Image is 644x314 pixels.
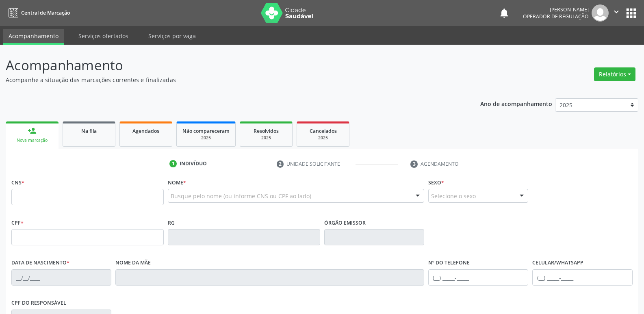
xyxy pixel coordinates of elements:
input: __/__/____ [11,269,111,286]
input: (__) _____-_____ [532,269,632,286]
div: Nova marcação [11,137,53,143]
p: Ano de acompanhamento [480,98,552,108]
label: Data de nascimento [11,257,69,269]
div: [PERSON_NAME] [523,6,589,13]
label: CNS [11,176,24,189]
label: Celular/WhatsApp [532,257,583,269]
span: Central de Marcação [21,9,70,16]
div: 2025 [182,135,230,141]
a: Central de Marcação [6,6,70,19]
p: Acompanhamento [6,55,449,76]
label: RG [168,217,175,229]
span: Resolvidos [254,128,279,134]
span: Na fila [81,128,97,134]
div: Indivíduo [180,160,207,167]
div: 2025 [246,135,286,141]
label: Nome [168,176,186,189]
div: 1 [169,160,177,167]
img: img [592,4,609,22]
input: (__) _____-_____ [428,269,528,286]
a: Serviços por vaga [143,29,202,43]
button:  [609,4,624,22]
span: Busque pelo nome (ou informe CNS ou CPF ao lado) [171,192,311,200]
span: Selecione o sexo [431,192,476,200]
label: CPF do responsável [11,297,66,310]
label: Sexo [428,176,444,189]
p: Acompanhe a situação das marcações correntes e finalizadas [6,76,449,84]
label: Nº do Telefone [428,257,470,269]
div: 2025 [303,135,343,141]
a: Acompanhamento [3,29,64,45]
i:  [612,7,621,16]
a: Serviços ofertados [73,29,134,43]
span: Cancelados [310,128,337,134]
label: Nome da mãe [115,257,151,269]
label: CPF [11,217,24,229]
label: Órgão emissor [324,217,366,229]
button: Relatórios [594,67,635,81]
span: Não compareceram [182,128,230,134]
button: apps [624,6,638,20]
div: person_add [28,126,37,135]
span: Agendados [132,128,159,134]
span: Operador de regulação [523,13,589,20]
button: notifications [499,7,510,19]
